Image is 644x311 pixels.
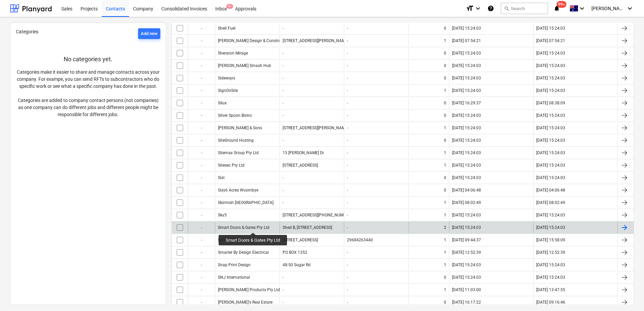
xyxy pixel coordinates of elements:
[218,150,259,155] div: Sitemax Group Pty Ltd
[283,76,284,80] div: -
[452,51,481,56] div: [DATE] 15:24:03
[188,35,215,46] div: -
[452,88,481,93] div: [DATE] 15:24:03
[218,213,227,217] div: Sky5
[347,175,348,180] div: -
[283,238,318,242] div: [STREET_ADDRESS]
[536,126,565,130] div: [DATE] 15:24:03
[16,55,160,63] p: No categories yet.
[474,4,482,12] i: keyboard_arrow_down
[466,4,474,12] i: format_size
[536,188,565,193] div: [DATE] 04:06:48
[536,275,565,280] div: [DATE] 15:24:03
[188,235,215,245] div: -
[536,238,565,242] div: [DATE] 15:58:09
[452,38,481,43] div: [DATE] 07:54:21
[536,200,565,205] div: [DATE] 08:02:49
[444,225,446,230] div: 2
[218,175,225,180] div: Sixt
[452,238,481,242] div: [DATE] 09:44:37
[444,101,446,105] div: 0
[347,150,348,155] div: -
[452,76,481,80] div: [DATE] 15:24:03
[501,3,548,14] button: Search
[452,150,481,155] div: [DATE] 15:24:03
[591,6,625,11] span: [PERSON_NAME]
[188,210,215,220] div: -
[218,26,235,31] div: Shell Fuel
[347,287,348,292] div: -
[536,263,565,267] div: [DATE] 15:24:03
[444,200,446,205] div: 1
[188,60,215,71] div: -
[218,263,251,267] div: Snap Print Design
[16,29,38,34] span: Categories
[452,113,481,118] div: [DATE] 15:24:03
[283,38,349,43] div: [STREET_ADDRESS][PERSON_NAME]
[347,126,348,130] div: -
[536,76,565,80] div: [DATE] 15:24:03
[536,51,565,56] div: [DATE] 15:24:03
[536,63,565,68] div: [DATE] 15:24:03
[188,147,215,158] div: -
[347,188,348,193] div: -
[218,163,245,168] div: Sitesec Pty Ltd
[452,188,481,193] div: [DATE] 04:06:48
[347,138,348,143] div: -
[226,4,233,9] span: 9+
[283,126,349,130] div: [STREET_ADDRESS][PERSON_NAME]
[487,4,494,12] i: Knowledge base
[218,126,262,130] div: [PERSON_NAME] & Sons
[452,101,481,105] div: [DATE] 16:29:37
[444,63,446,68] div: 0
[283,26,284,31] div: -
[188,284,215,295] div: -
[536,101,565,105] div: [DATE] 08:38:09
[444,126,446,130] div: 1
[141,30,158,38] div: Add new
[283,101,284,105] div: -
[283,138,284,143] div: -
[218,51,248,56] div: Sheraton Mirage
[218,113,252,118] div: Silver Spoon Bistro
[283,250,307,255] div: PO BOX 1352
[188,260,215,270] div: -
[347,101,348,105] div: -
[218,238,243,242] div: Smarta Fence
[444,263,446,267] div: 1
[218,300,272,305] div: [PERSON_NAME]'s Real Estate
[536,225,565,230] div: [DATE] 15:24:03
[347,200,348,205] div: -
[188,48,215,59] div: -
[452,287,481,292] div: [DATE] 11:03:00
[347,113,348,118] div: -
[138,28,160,39] button: Add new
[283,113,284,118] div: -
[347,300,348,305] div: -
[218,138,254,143] div: SiteGround Hosting
[452,63,481,68] div: [DATE] 15:24:03
[452,250,481,255] div: [DATE] 12:52:39
[452,213,481,217] div: [DATE] 15:24:03
[557,1,567,8] span: 99+
[444,113,446,118] div: 0
[188,185,215,196] div: -
[283,275,284,280] div: -
[283,163,318,168] div: [STREET_ADDRESS]
[536,300,565,305] div: [DATE] 09:16:46
[188,85,215,96] div: -
[444,300,446,305] div: 0
[536,175,565,180] div: [DATE] 15:24:03
[283,51,284,56] div: -
[536,38,565,43] div: [DATE] 07:54:21
[283,175,284,180] div: -
[347,238,373,242] div: 29684263440
[218,188,258,193] div: Sixy6 Acres Woombye
[188,247,215,258] div: -
[452,138,481,143] div: [DATE] 15:24:03
[452,175,481,180] div: [DATE] 15:24:03
[283,150,324,155] div: 15 [PERSON_NAME] Dr
[536,213,565,217] div: [DATE] 15:24:03
[188,222,215,233] div: -
[347,88,348,93] div: -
